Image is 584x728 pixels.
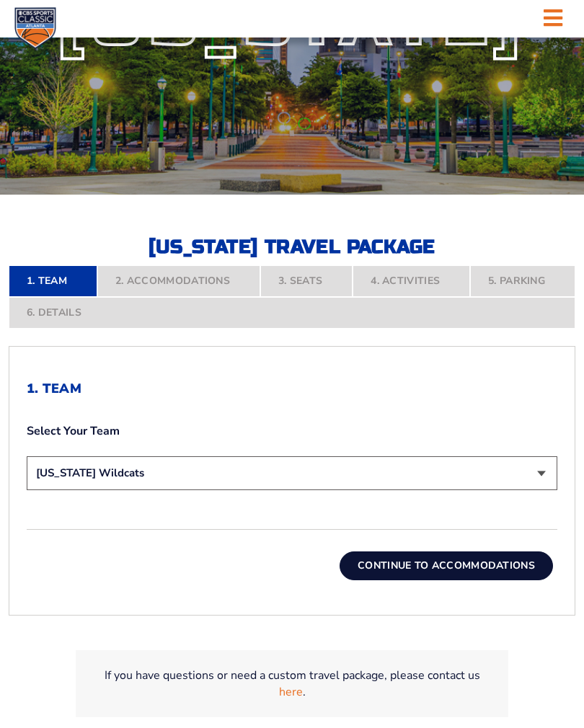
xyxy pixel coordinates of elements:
[27,423,557,439] label: Select Your Team
[14,7,56,49] img: CBS Sports Classic
[93,667,491,700] p: If you have questions or need a custom travel package, please contact us .
[133,238,451,257] h2: [US_STATE] Travel Package
[279,684,303,700] a: here
[27,381,557,397] h2: 1. Team
[340,551,553,580] button: Continue To Accommodations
